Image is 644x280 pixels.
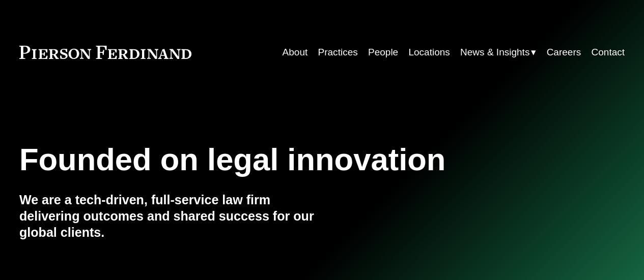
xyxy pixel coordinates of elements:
h4: We are a tech-driven, full-service law firm delivering outcomes and shared success for our global... [19,192,322,241]
a: Contact [592,43,625,62]
h1: Founded on legal innovation [19,142,524,177]
a: Locations [408,43,450,62]
a: Careers [547,43,581,62]
a: folder dropdown [460,43,536,62]
a: About [283,43,308,62]
a: Practices [318,43,358,62]
a: People [368,43,398,62]
span: News & Insights [460,44,529,61]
